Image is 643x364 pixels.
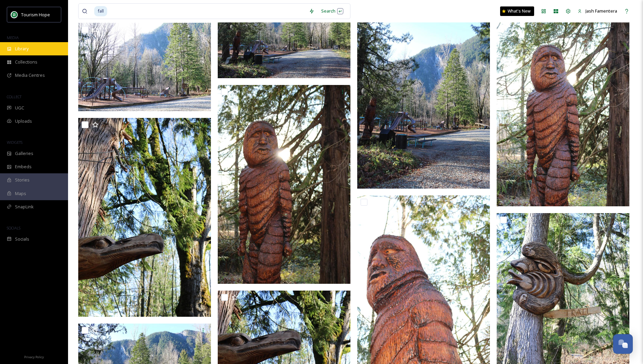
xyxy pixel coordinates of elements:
[24,355,44,359] span: Privacy Policy
[15,118,32,124] span: Uploads
[500,6,534,16] a: What's New
[15,204,34,210] span: SnapLink
[7,140,22,145] span: WIDGETS
[7,35,19,40] span: MEDIA
[15,177,30,183] span: Stories
[15,59,37,65] span: Collections
[218,85,350,284] img: IMG_1581.JPG
[7,94,21,99] span: COLLECT
[15,150,33,157] span: Galleries
[15,236,29,242] span: Socials
[318,4,347,18] div: Search
[24,352,44,361] a: Privacy Policy
[613,334,633,354] button: Open Chat
[497,7,629,206] img: IMG_1582.JPG
[15,105,24,111] span: UGC
[21,12,50,18] span: Tourism Hope
[78,23,211,111] img: IMG_1577.JPG
[15,190,26,197] span: Maps
[574,4,621,18] a: Jash Famentera
[78,118,211,317] img: IMG_1580.JPG
[11,11,18,18] img: logo.png
[586,8,617,14] span: Jash Famentera
[15,46,29,52] span: Library
[15,163,32,170] span: Embeds
[15,72,45,79] span: Media Centres
[7,225,20,230] span: SOCIALS
[94,6,107,16] span: fall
